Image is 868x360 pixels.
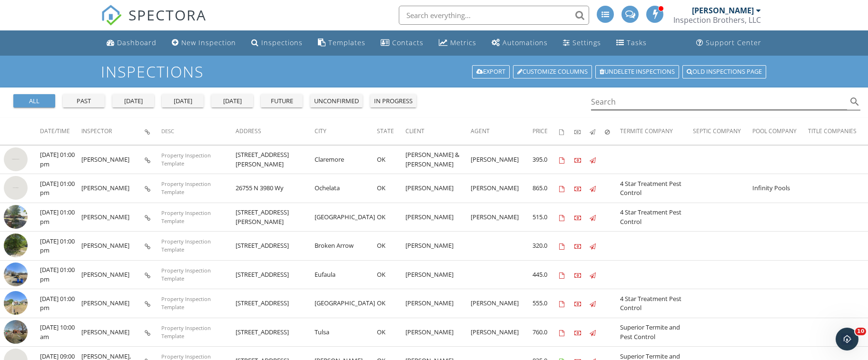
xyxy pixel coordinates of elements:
[17,97,51,106] div: all
[682,65,766,78] a: Old inspections page
[4,263,28,286] img: streetview
[627,38,647,47] div: Tasks
[471,174,533,203] td: [PERSON_NAME]
[808,118,868,145] th: Title Companies: Not sorted.
[471,118,533,145] th: Agent: Not sorted.
[855,328,866,335] span: 10
[405,203,471,232] td: [PERSON_NAME]
[328,38,365,47] div: Templates
[81,174,145,203] td: [PERSON_NAME]
[40,289,81,318] td: [DATE] 01:00 pm
[40,232,81,261] td: [DATE] 01:00 pm
[471,289,533,318] td: [PERSON_NAME]
[315,260,377,289] td: Eufaula
[706,38,761,47] div: Support Center
[247,34,306,52] a: Inspections
[103,34,160,52] a: Dashboard
[595,65,679,78] a: Undelete inspections
[4,205,28,229] img: streetview
[168,34,240,52] a: New Inspection
[81,260,145,289] td: [PERSON_NAME]
[81,127,112,135] span: Inspector
[161,209,211,224] span: Property Inspection Template
[67,97,101,106] div: past
[315,145,377,174] td: Claremore
[692,6,754,15] div: [PERSON_NAME]
[620,203,693,232] td: 4 Star Treatment Pest Control
[161,324,211,340] span: Property Inspection Template
[605,118,620,145] th: Canceled: Not sorted.
[450,38,476,47] div: Metrics
[81,118,145,145] th: Inspector: Not sorted.
[315,118,377,145] th: City: Not sorted.
[620,127,673,135] span: Termite Company
[101,63,767,80] h1: Inspections
[40,203,81,232] td: [DATE] 01:00 pm
[40,127,70,135] span: Date/Time
[405,260,471,289] td: [PERSON_NAME]
[533,174,559,203] td: 865.0
[471,127,490,135] span: Agent
[81,203,145,232] td: [PERSON_NAME]
[513,65,592,78] a: Customize Columns
[4,234,28,257] img: streetview
[692,34,765,52] a: Support Center
[533,289,559,318] td: 555.0
[181,38,236,47] div: New Inspection
[377,127,394,135] span: State
[620,318,693,347] td: Superior Termite and Pest Control
[40,174,81,203] td: [DATE] 01:00 pm
[488,34,552,52] a: Automations (Advanced)
[13,94,55,107] button: all
[4,176,28,200] img: streetview
[236,232,315,261] td: [STREET_ADDRESS]
[533,232,559,261] td: 320.0
[399,6,589,25] input: Search everything...
[161,127,174,135] span: Desc
[405,174,471,203] td: [PERSON_NAME]
[405,118,471,145] th: Client: Not sorted.
[315,289,377,318] td: [GEOGRAPHIC_DATA]
[752,174,808,203] td: Infinity Pools
[673,15,761,25] div: Inspection Brothers, LLC
[112,94,154,107] button: [DATE]
[752,127,797,135] span: Pool Company
[236,118,315,145] th: Address: Not sorted.
[377,260,405,289] td: OK
[215,97,249,106] div: [DATE]
[693,127,741,135] span: Septic Company
[377,174,405,203] td: OK
[574,118,590,145] th: Paid: Not sorted.
[533,127,548,135] span: Price
[161,295,211,311] span: Property Inspection Template
[752,118,808,145] th: Pool Company: Not sorted.
[40,145,81,174] td: [DATE] 01:00 pm
[81,318,145,347] td: [PERSON_NAME]
[377,118,405,145] th: State: Not sorted.
[533,118,559,145] th: Price: Not sorted.
[161,238,211,253] span: Property Inspection Template
[533,318,559,347] td: 760.0
[261,94,303,107] button: future
[849,96,860,107] i: search
[236,318,315,347] td: [STREET_ADDRESS]
[405,232,471,261] td: [PERSON_NAME]
[471,145,533,174] td: [PERSON_NAME]
[377,34,427,52] a: Contacts
[128,5,207,25] span: SPECTORA
[693,118,752,145] th: Septic Company: Not sorted.
[161,267,211,282] span: Property Inspection Template
[471,318,533,347] td: [PERSON_NAME]
[117,38,157,47] div: Dashboard
[503,38,548,47] div: Automations
[265,97,299,106] div: future
[620,289,693,318] td: 4 Star Treatment Pest Control
[533,203,559,232] td: 515.0
[405,318,471,347] td: [PERSON_NAME]
[81,232,145,261] td: [PERSON_NAME]
[4,147,28,171] img: streetview
[405,289,471,318] td: [PERSON_NAME]
[236,127,261,135] span: Address
[261,38,303,47] div: Inspections
[236,203,315,232] td: [STREET_ADDRESS][PERSON_NAME]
